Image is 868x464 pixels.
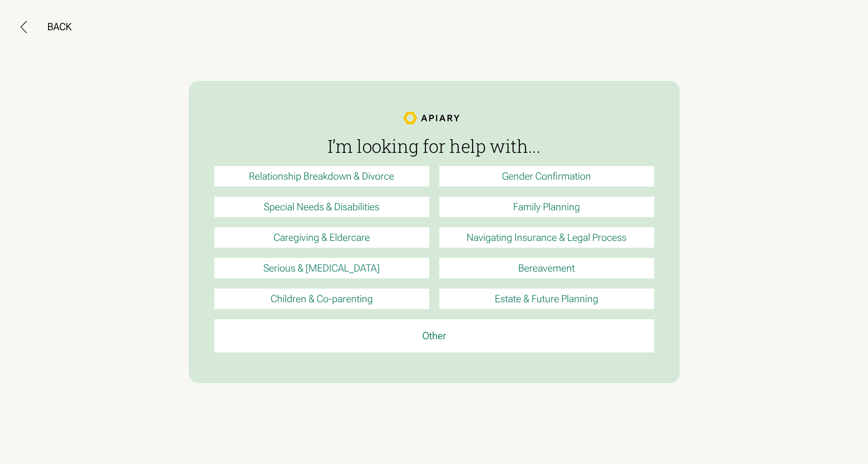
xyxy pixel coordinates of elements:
[214,166,429,186] a: Relationship Breakdown & Divorce
[439,197,654,217] a: Family Planning
[214,227,429,248] a: Caregiving & Eldercare
[439,227,654,248] a: Navigating Insurance & Legal Process
[439,166,654,186] a: Gender Confirmation
[214,258,429,278] a: Serious & [MEDICAL_DATA]
[214,136,654,156] h3: I’m looking for help with...
[214,319,654,352] a: Other
[20,20,72,33] button: Back
[439,289,654,309] a: Estate & Future Planning
[214,289,429,309] a: Children & Co-parenting
[439,258,654,278] a: Bereavement
[214,197,429,217] a: Special Needs & Disabilities
[47,20,72,33] div: Back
